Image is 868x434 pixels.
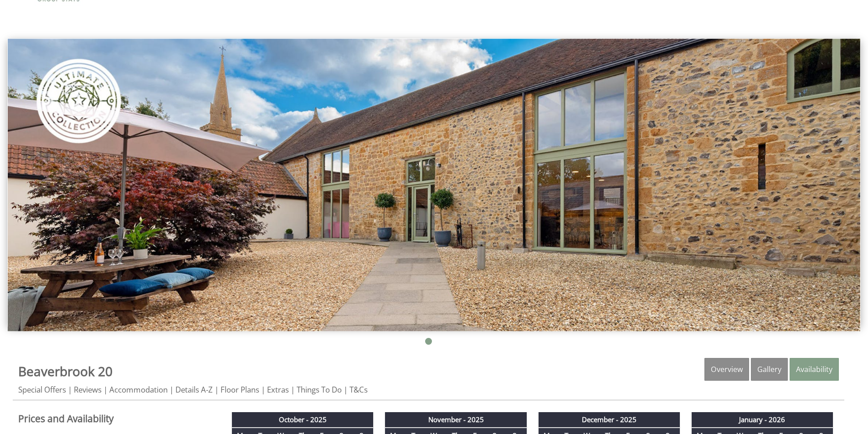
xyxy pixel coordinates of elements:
[538,412,680,428] th: December - 2025
[385,412,527,428] th: November - 2025
[790,358,839,381] a: Availability
[175,384,213,395] a: Details A-Z
[232,412,374,428] th: October - 2025
[704,358,749,381] a: Overview
[267,384,289,395] a: Extras
[221,384,259,395] a: Floor Plans
[18,384,66,395] a: Special Offers
[74,384,102,395] a: Reviews
[751,358,788,381] a: Gallery
[18,412,215,425] a: Prices and Availability
[109,384,168,395] a: Accommodation
[297,384,342,395] a: Things To Do
[18,363,113,380] a: Beaverbrook 20
[349,384,368,395] a: T&Cs
[691,412,833,428] th: January - 2026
